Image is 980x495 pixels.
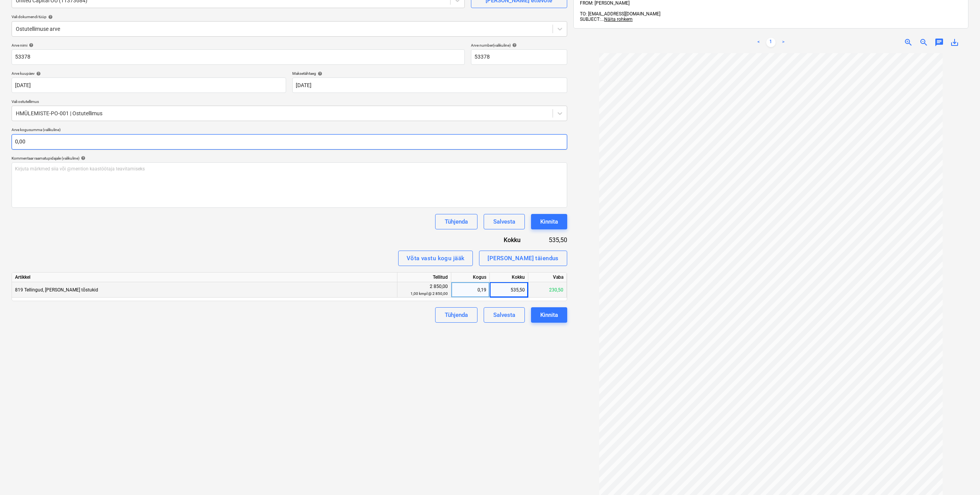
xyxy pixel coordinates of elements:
[471,49,567,65] input: Arve number
[435,214,477,229] button: Tühjenda
[533,236,567,244] div: 535,50
[12,49,465,65] input: Arve nimi
[493,217,515,227] div: Salvesta
[487,253,558,263] div: [PERSON_NAME] täiendus
[528,282,567,298] div: 230,50
[451,273,490,282] div: Kogus
[47,15,53,19] span: help
[435,307,477,323] button: Tühjenda
[580,0,630,6] span: FROM: [PERSON_NAME]
[12,14,567,19] div: Vali dokumendi tüüp
[12,127,567,134] p: Arve kogusumma (valikuline)
[35,71,41,76] span: help
[490,273,528,282] div: Kokku
[12,71,286,76] div: Arve kuupäev
[12,134,567,150] input: Arve kogusumma (valikuline)
[292,77,567,93] input: Tähtaega pole määratud
[950,38,959,47] span: save_alt
[919,38,928,47] span: zoom_out
[397,273,451,282] div: Tellitud
[445,310,468,320] div: Tühjenda
[400,283,448,297] div: 2 850,00
[27,43,34,47] span: help
[410,291,448,296] small: 1,00 kmpl @ 2 850,00
[479,251,567,266] button: [PERSON_NAME] täiendus
[316,71,322,76] span: help
[531,214,567,229] button: Kinnita
[490,282,528,298] div: 535,50
[580,17,601,22] span: SUBJECT:
[904,38,913,47] span: zoom_in
[12,156,567,161] div: Kommentaar raamatupidajale (valikuline)
[407,253,465,263] div: Võta vastu kogu jääk
[12,99,567,106] p: Vali ostutellimus
[493,310,515,320] div: Salvesta
[467,236,533,244] div: Kokku
[540,310,558,320] div: Kinnita
[540,217,558,227] div: Kinnita
[292,71,567,76] div: Maksetähtaeg
[779,38,788,47] a: Next page
[528,273,567,282] div: Vaba
[935,38,944,47] span: chat
[454,282,486,298] div: 0,19
[604,17,633,22] span: Näita rohkem
[580,11,660,17] span: TO: [EMAIL_ADDRESS][DOMAIN_NAME]
[445,217,468,227] div: Tühjenda
[79,156,85,160] span: help
[754,38,763,47] a: Previous page
[766,38,776,47] a: Page 1 is your current page
[15,287,98,293] span: 819 Tellingud, lavad ja tõstukid
[12,77,286,93] input: Arve kuupäeva pole määratud.
[484,214,525,229] button: Salvesta
[511,43,517,47] span: help
[601,17,633,22] span: ...
[12,273,397,282] div: Artikkel
[471,43,567,48] div: Arve number (valikuline)
[398,251,473,266] button: Võta vastu kogu jääk
[531,307,567,323] button: Kinnita
[484,307,525,323] button: Salvesta
[12,43,465,48] div: Arve nimi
